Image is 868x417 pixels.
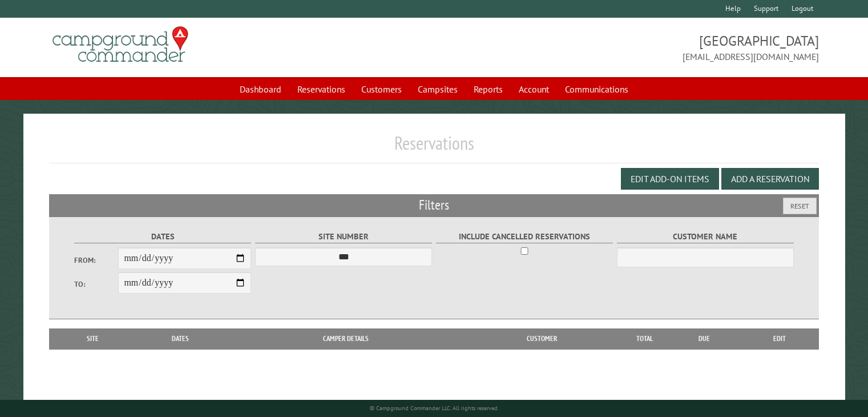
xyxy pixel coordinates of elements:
a: Campsites [411,78,465,100]
button: Add a Reservation [721,168,819,190]
a: Reservations [290,78,352,100]
label: Include Cancelled Reservations [436,230,613,243]
th: Total [622,328,668,349]
label: Customer Name [617,230,794,243]
label: Dates [74,230,252,243]
label: To: [74,279,119,290]
a: Dashboard [233,78,288,100]
th: Site [55,328,131,349]
a: Account [512,78,556,100]
a: Reports [467,78,510,100]
label: From: [74,255,119,266]
label: Site Number [255,230,433,243]
span: [GEOGRAPHIC_DATA] [EMAIL_ADDRESS][DOMAIN_NAME] [434,31,819,63]
h2: Filters [49,194,819,216]
th: Dates [131,328,230,349]
th: Customer [462,328,622,349]
small: © Campground Commander LLC. All rights reserved. [370,404,499,412]
button: Reset [783,198,817,214]
th: Edit [741,328,819,349]
th: Camper Details [230,328,462,349]
a: Communications [558,78,635,100]
th: Due [668,328,741,349]
button: Edit Add-on Items [621,168,719,190]
img: Campground Commander [49,22,192,67]
a: Customers [354,78,409,100]
h1: Reservations [49,132,819,163]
